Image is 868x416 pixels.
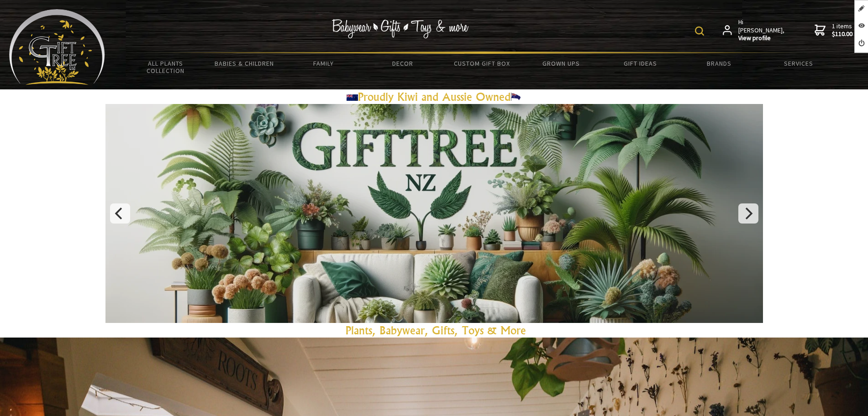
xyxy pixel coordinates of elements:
img: Babywear - Gifts - Toys & more [331,19,468,38]
a: Custom Gift Box [442,54,521,73]
a: Plants, Babywear, Gifts, Toys & Mor [346,323,521,337]
button: Previous [110,203,130,224]
span: Hi [PERSON_NAME], [738,18,785,42]
a: Proudly Kiwi and Aussie Owned [347,90,522,104]
img: Babyware - Gifts - Toys and more... [9,9,105,85]
a: Gift Ideas [600,54,679,73]
a: Decor [363,54,442,73]
a: Brands [680,54,759,73]
span: 1 items [832,22,852,38]
a: Family [284,54,363,73]
strong: View profile [738,34,785,42]
a: Babies & Children [205,54,284,73]
strong: $110.00 [832,30,852,38]
button: Next [738,203,758,224]
a: Hi [PERSON_NAME],View profile [723,18,785,42]
img: product search [695,26,704,36]
a: All Plants Collection [126,54,205,80]
a: Services [759,54,838,73]
a: Grown Ups [521,54,600,73]
a: 1 items$110.00 [815,18,852,42]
